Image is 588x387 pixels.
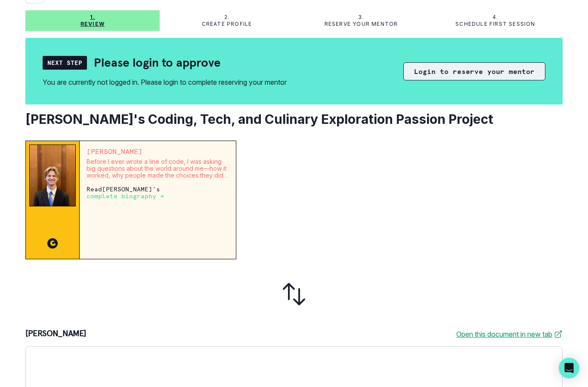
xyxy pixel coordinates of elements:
[87,186,229,200] p: Read [PERSON_NAME] 's
[94,55,221,70] h2: Please login to approve
[43,77,287,87] div: You are currently not logged in. Please login to complete reserving your mentor
[25,111,563,127] h2: [PERSON_NAME]'s Coding, Tech, and Culinary Exploration Passion Project
[455,21,535,28] p: Schedule first session
[403,62,545,80] button: Login to reserve your mentor
[492,14,498,21] p: 4.
[25,329,87,339] p: [PERSON_NAME]
[87,158,229,179] p: Before I ever wrote a line of code, I was asking big questions about the world around me—how it w...
[43,56,87,70] div: Next Step
[358,14,364,21] p: 3.
[80,21,105,28] p: Review
[559,358,579,378] div: Open Intercom Messenger
[29,144,76,206] img: Mentor Image
[456,329,563,339] a: Open this document in new tab
[224,14,229,21] p: 2.
[87,148,229,155] p: [PERSON_NAME]
[202,21,252,28] p: Create profile
[325,21,398,28] p: Reserve your mentor
[90,14,95,21] p: 1.
[87,192,164,200] a: complete biography →
[47,238,58,249] img: CC image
